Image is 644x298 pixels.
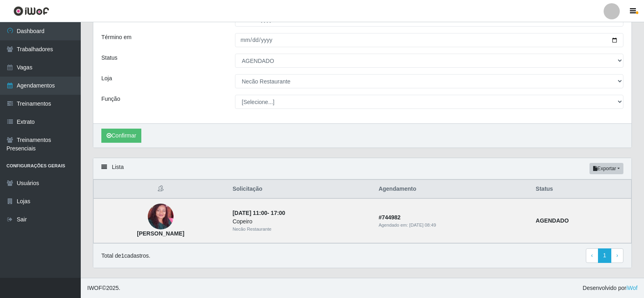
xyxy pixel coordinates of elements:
[589,163,623,174] button: Exportar
[233,210,267,216] time: [DATE] 11:00
[93,158,631,179] div: Lista
[536,217,569,224] strong: AGENDADO
[101,33,132,42] label: Término em
[101,74,112,83] label: Loja
[101,54,117,62] label: Status
[626,285,638,291] a: iWof
[87,285,102,291] span: IWOF
[233,226,369,233] div: Necão Restaurante
[101,95,120,103] label: Função
[233,217,369,226] div: Copeiro
[583,284,638,292] span: Desenvolvido por
[233,210,285,216] strong: -
[409,223,436,227] time: [DATE] 08:49
[611,248,623,263] a: Next
[591,252,593,258] span: ‹
[137,230,184,237] strong: [PERSON_NAME]
[101,129,141,143] button: Confirmar
[531,180,631,199] th: Status
[87,284,120,292] span: © 2025 .
[379,214,401,221] strong: # 744982
[13,6,49,16] img: CoreUI Logo
[235,33,623,47] input: 00/00/0000
[616,252,618,258] span: ›
[271,210,285,216] time: 17:00
[586,248,623,263] nav: pagination
[148,190,174,244] img: Telma Maria Da Silva
[228,180,374,199] th: Solicitação
[598,248,612,263] a: 1
[586,248,598,263] a: Previous
[101,252,150,260] p: Total de 1 cadastros.
[374,180,531,199] th: Agendamento
[379,222,526,229] div: Agendado em:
